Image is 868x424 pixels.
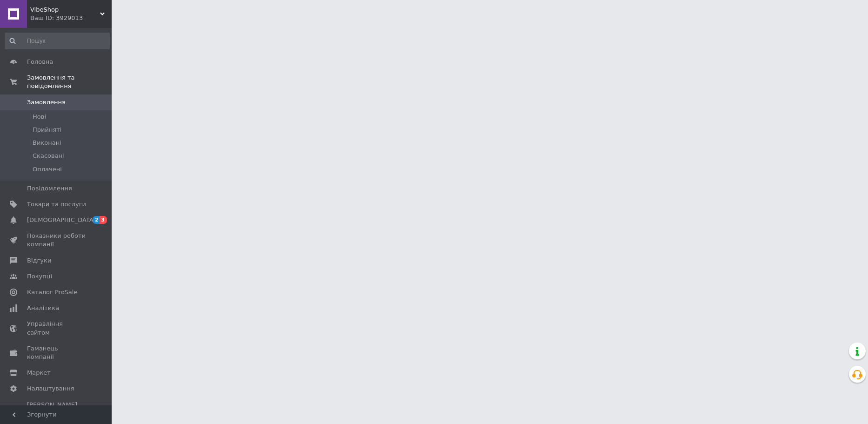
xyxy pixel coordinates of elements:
span: Маркет [27,369,51,377]
span: Виконані [33,139,61,147]
span: Відгуки [27,256,51,265]
span: Замовлення та повідомлення [27,74,112,90]
span: Показники роботи компанії [27,232,86,249]
span: Управління сайтом [27,320,86,337]
span: [DEMOGRAPHIC_DATA] [27,216,96,224]
input: Пошук [5,33,110,49]
span: Аналітика [27,304,59,312]
span: Гаманець компанії [27,344,86,361]
span: Нові [33,113,46,121]
span: VibeShop [30,6,100,14]
span: Покупці [27,272,52,281]
span: 2 [93,216,100,224]
div: Ваш ID: 3929013 [30,14,112,22]
span: Товари та послуги [27,200,86,209]
span: Оплачені [33,165,62,174]
span: Налаштування [27,384,74,393]
span: Головна [27,58,53,66]
span: Каталог ProSale [27,288,77,296]
span: Повідомлення [27,184,72,193]
span: Замовлення [27,98,66,107]
span: Скасовані [33,152,64,160]
span: Прийняті [33,126,61,134]
span: 3 [100,216,107,224]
